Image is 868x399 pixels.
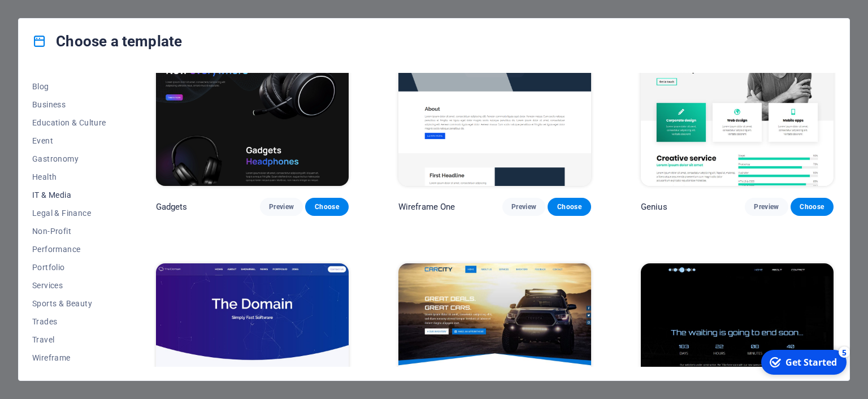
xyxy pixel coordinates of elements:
button: Preview [502,198,545,216]
div: Get Started 5 items remaining, 0% complete [6,5,92,29]
span: Performance [32,245,106,254]
p: Genius [641,201,667,212]
h4: Choose a template [32,32,182,50]
span: Preview [754,202,779,211]
img: Wireframe One [398,8,591,186]
span: Preview [269,202,294,211]
span: Wireframe [32,353,106,362]
span: Event [32,136,106,145]
button: Sports & Beauty [32,294,106,313]
button: Services [32,276,106,294]
span: Non-Profit [32,227,106,236]
span: Choose [800,202,824,211]
p: Gadgets [156,201,188,212]
button: Choose [305,198,348,216]
span: Travel [32,335,106,344]
button: Health [32,168,106,186]
button: Non-Profit [32,222,106,240]
button: Choose [548,198,591,216]
button: Preview [745,198,788,216]
span: Blog [32,82,106,91]
p: Wireframe One [398,201,455,212]
button: Legal & Finance [32,204,106,222]
button: Blog [32,77,106,96]
img: Gadgets [156,8,349,186]
button: Choose [791,198,834,216]
button: Business [32,96,106,114]
div: Get Started [31,11,82,23]
button: Preview [260,198,303,216]
button: Trades [32,313,106,331]
button: IT & Media [32,186,106,204]
img: Genius [641,8,834,186]
span: Portfolio [32,263,106,272]
span: IT & Media [32,190,106,199]
span: Choose [557,202,581,211]
span: Education & Culture [32,118,106,127]
div: 5 [84,1,95,12]
span: Business [32,100,106,109]
span: Health [32,172,106,181]
span: Gastronomy [32,154,106,163]
button: Portfolio [32,258,106,276]
span: Preview [511,202,536,211]
span: Legal & Finance [32,209,106,218]
span: Choose [314,202,339,211]
span: Sports & Beauty [32,299,106,308]
button: Gastronomy [32,150,106,168]
button: Event [32,132,106,150]
span: Services [32,281,106,290]
button: Wireframe [32,349,106,367]
button: Travel [32,331,106,349]
span: Trades [32,317,106,326]
button: Performance [32,240,106,258]
button: Education & Culture [32,114,106,132]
